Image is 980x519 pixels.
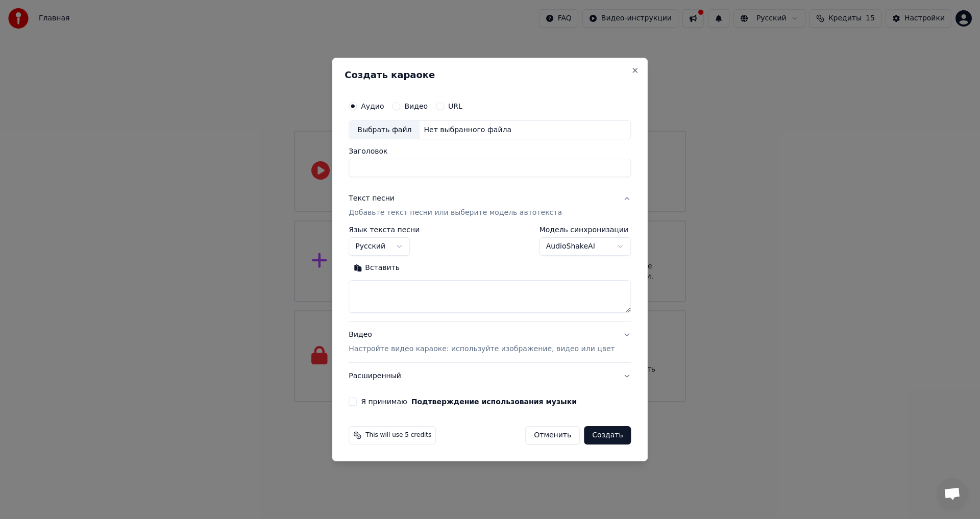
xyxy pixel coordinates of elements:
button: Я принимаю [411,398,577,405]
div: Нет выбранного файла [420,125,516,135]
label: Модель синхронизации [540,227,631,234]
button: Отменить [525,426,580,444]
div: Видео [349,330,615,355]
p: Настройте видео караоке: используйте изображение, видео или цвет [349,344,615,354]
label: Заголовок [349,148,631,155]
div: Текст песни [349,194,395,204]
p: Добавьте текст песни или выберите модель автотекста [349,208,562,218]
button: Создать [584,426,631,444]
div: Текст песниДобавьте текст песни или выберите модель автотекста [349,227,631,322]
span: This will use 5 credits [365,431,431,439]
label: Аудио [361,103,384,110]
button: Вставить [349,260,405,277]
label: Я принимаю [361,398,577,405]
button: Расширенный [349,363,631,389]
label: Язык текста песни [349,227,420,234]
button: Текст песниДобавьте текст песни или выберите модель автотекста [349,186,631,227]
div: Выбрать файл [349,121,420,139]
button: ВидеоНастройте видео караоке: используйте изображение, видео или цвет [349,322,631,363]
label: URL [448,103,462,110]
h2: Создать караоке [345,70,635,80]
label: Видео [404,103,428,110]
